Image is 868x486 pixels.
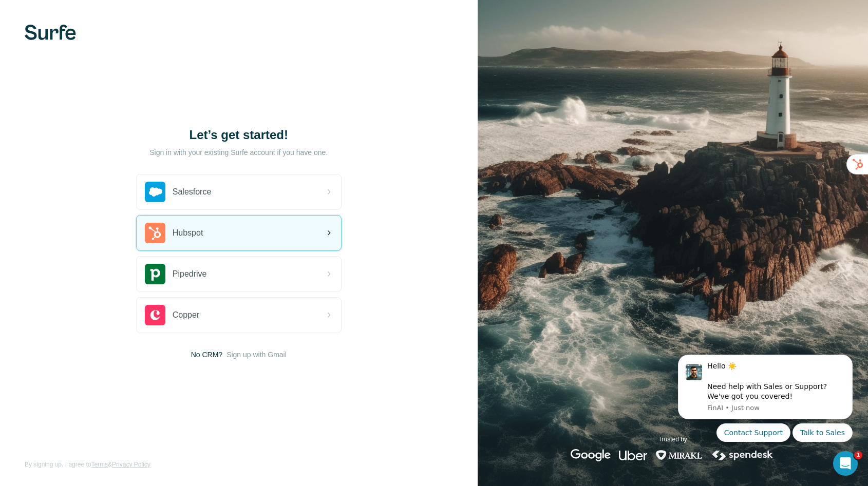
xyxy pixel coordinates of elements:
[25,25,76,40] img: Surfe's logo
[145,264,165,284] img: pipedrive's logo
[619,449,647,461] img: uber's logo
[833,451,858,476] iframe: Intercom live chat
[173,186,212,198] span: Salesforce
[663,342,868,481] iframe: Intercom notifications message
[145,182,165,202] img: salesforce's logo
[136,127,342,143] h1: Let’s get started!
[571,449,611,461] img: google's logo
[91,461,108,468] a: Terms
[173,227,203,239] span: Hubspot
[227,349,287,360] button: Sign up with Gmail
[173,268,207,280] span: Pipedrive
[655,449,703,461] img: mirakl's logo
[658,435,687,444] p: Trusted by
[149,147,328,158] p: Sign in with your existing Surfe account if you have one.
[25,460,150,469] span: By signing up, I agree to &
[145,223,165,243] img: hubspot's logo
[191,349,222,360] span: No CRM?
[112,461,150,468] a: Privacy Policy
[854,451,862,459] span: 1
[145,305,165,325] img: copper's logo
[173,309,199,321] span: Copper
